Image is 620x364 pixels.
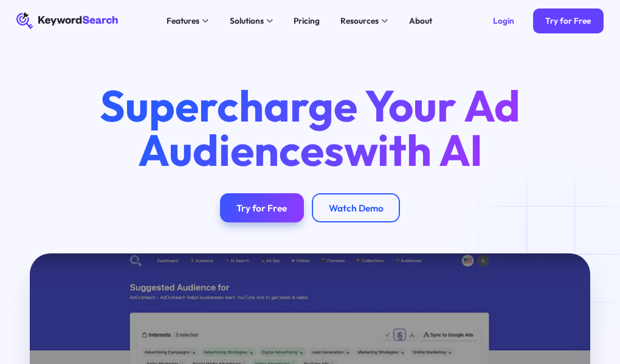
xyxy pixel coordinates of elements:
div: Try for Free [236,202,287,214]
a: About [403,13,438,29]
a: Try for Free [220,193,304,222]
a: Pricing [288,13,326,29]
h1: Supercharge Your Ad Audiences [81,83,538,173]
div: Resources [340,15,379,27]
span: with AI [344,122,483,177]
div: Watch Demo [329,202,384,214]
div: Solutions [230,15,264,27]
div: Pricing [294,15,320,27]
div: Login [493,16,514,26]
div: Try for Free [545,16,591,26]
div: About [409,15,432,27]
div: Features [167,15,199,27]
a: Login [481,9,527,33]
a: Try for Free [533,9,604,33]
